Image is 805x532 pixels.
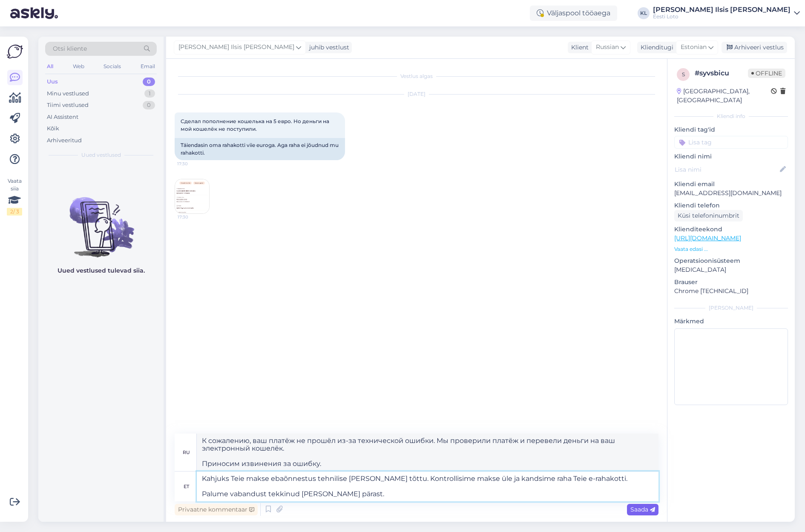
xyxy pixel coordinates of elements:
[47,101,89,109] div: Tiimi vestlused
[653,6,800,20] a: [PERSON_NAME] Ilsis [PERSON_NAME]Eesti Loto
[674,152,788,161] p: Kliendi nimi
[38,182,164,259] img: No chats
[630,506,655,513] span: Saada
[748,69,785,78] span: Offline
[596,43,619,52] span: Russian
[47,124,59,133] div: Kõik
[306,43,349,52] div: juhib vestlust
[81,151,121,159] span: Uued vestlused
[178,43,294,52] span: [PERSON_NAME] Ilsis [PERSON_NAME]
[722,42,787,53] div: Arhiveeri vestlus
[7,43,23,60] img: Askly Logo
[682,71,685,78] span: s
[175,504,258,515] div: Privaatne kommentaar
[695,68,748,78] div: # syvsbicu
[144,89,155,98] div: 1
[177,161,209,167] span: 17:30
[674,256,788,265] p: Operatsioonisüsteem
[45,61,55,72] div: All
[681,43,707,52] span: Estonian
[674,278,788,287] p: Brauser
[674,287,788,296] p: Chrome [TECHNICAL_ID]
[674,180,788,189] p: Kliendi email
[139,61,157,72] div: Email
[7,208,22,216] div: 2 / 3
[53,44,87,53] span: Otsi kliente
[674,265,788,274] p: [MEDICAL_DATA]
[47,136,82,145] div: Arhiveeritud
[674,304,788,312] div: [PERSON_NAME]
[47,113,78,121] div: AI Assistent
[175,138,345,160] div: Täiendasin oma rahakotti viie euroga. Aga raha ei jõudnud mu rahakotti.
[638,7,650,19] div: KL
[568,43,589,52] div: Klient
[675,165,778,174] input: Lisa nimi
[674,317,788,326] p: Märkmed
[7,177,22,216] div: Vaata siia
[677,87,771,105] div: [GEOGRAPHIC_DATA], [GEOGRAPHIC_DATA]
[184,479,189,494] div: et
[653,13,791,20] div: Eesti Loto
[674,210,743,221] div: Küsi telefoninumbrit
[674,112,788,120] div: Kliendi info
[57,266,145,275] p: Uued vestlused tulevad siia.
[102,61,123,72] div: Socials
[674,245,788,253] p: Vaata edasi ...
[674,234,741,242] a: [URL][DOMAIN_NAME]
[47,89,89,98] div: Minu vestlused
[175,179,209,213] img: Attachment
[674,189,788,198] p: [EMAIL_ADDRESS][DOMAIN_NAME]
[71,61,86,72] div: Web
[674,125,788,134] p: Kliendi tag'id
[183,445,190,460] div: ru
[197,434,658,471] textarea: К сожалению, ваш платёж не прошёл из-за технической ошибки. Мы проверили платёж и перевели деньги...
[530,6,617,21] div: Väljaspool tööaega
[674,225,788,234] p: Klienditeekond
[143,78,155,86] div: 0
[178,214,210,220] span: 17:30
[175,72,658,80] div: Vestlus algas
[143,101,155,109] div: 0
[197,472,658,501] textarea: Kahjuks Teie makse ebaõnnestus tehnilise [PERSON_NAME] tõttu. Kontrollisime makse üle ja kandsime...
[47,78,58,86] div: Uus
[181,118,331,132] span: Сделал пополнение кошелька на 5 евро. Но деньги на мой кошелёк не поступили.
[674,201,788,210] p: Kliendi telefon
[674,136,788,149] input: Lisa tag
[637,43,673,52] div: Klienditugi
[653,6,791,13] div: [PERSON_NAME] Ilsis [PERSON_NAME]
[175,90,658,98] div: [DATE]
